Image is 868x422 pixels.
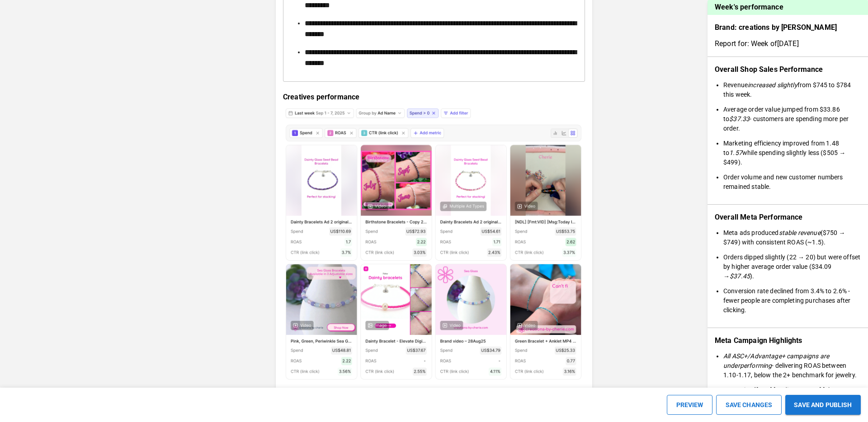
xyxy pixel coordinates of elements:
[723,385,861,414] li: Campaign "[NDL] [Audience:ADV+] [Theme:New – Scaling]" saw a in ROAS from 1.89 to 1.18.
[715,212,861,223] p: Overall Meta Performance
[748,81,797,89] em: increased slightly
[715,22,861,33] p: Brand: creations by [PERSON_NAME]
[723,352,829,369] em: All ASC+/Advantage+ campaigns are underperforming
[723,105,861,133] li: Average order value jumped from $33.86 to - customers are spending more per order.
[729,149,742,156] em: 1.57
[283,106,585,384] img: Creative performance
[723,173,861,192] li: Order volume and new customer numbers remained stable.
[723,80,861,99] li: Revenue from $745 to $784 this week.
[723,286,861,315] li: Conversion rate declined from 3.4% to 2.6% - fewer people are completing purchases after clicking.
[715,64,861,75] p: Overall Shop Sales Performance
[729,115,750,122] em: $37.33
[723,352,861,380] li: - delivering ROAS between 1.10-1.17, below the 2+ benchmark for jewelry.
[715,38,861,49] p: Report for: Week of [DATE]
[730,272,750,280] em: $37.45
[785,395,861,415] button: SAVE AND PUBLISH
[779,229,821,236] em: stable revenue
[283,93,585,102] p: Creatives performance
[723,228,861,247] li: Meta ads produced ($750 → $749) with consistent ROAS (~1.5).
[715,335,861,346] p: Meta Campaign Highlights
[667,395,712,415] button: PREVIEW
[715,3,783,12] p: Week's performance
[716,395,782,415] button: SAVE CHANGES
[723,139,861,167] li: Marketing efficiency improved from 1.48 to while spending slightly less ($505 → $499).
[723,253,861,281] li: Orders dipped slightly (22 → 20) but were offset by higher average order value ($34.09 → ).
